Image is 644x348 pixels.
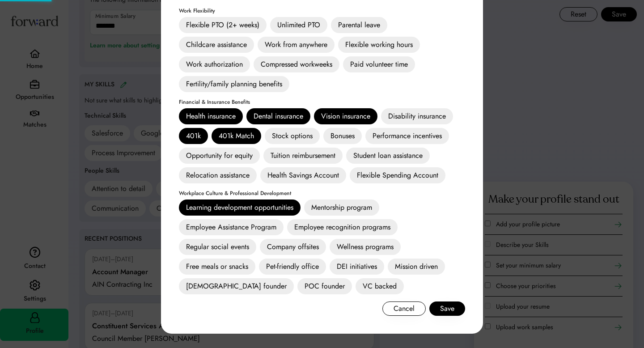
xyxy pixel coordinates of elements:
div: Opportunity for equity [179,148,260,164]
div: Disability insurance [381,108,453,124]
div: Work Flexibility [179,8,215,13]
div: Fertility/family planning benefits [179,76,289,92]
div: Wellness programs [330,239,401,255]
div: Health Savings Account [260,167,346,183]
div: 401k Match [212,128,261,144]
div: Vision insurance [314,108,377,124]
div: Performance incentives [365,128,449,144]
div: Pet-friendly office [259,259,326,275]
div: Health insurance [179,108,243,124]
div: Flexible Spending Account [350,167,445,183]
div: Employee Assistance Program [179,219,284,235]
div: Work from anywhere [258,37,335,53]
div: DEI initiatives [330,259,384,275]
div: Childcare assistance [179,37,254,53]
div: Free meals or snacks [179,259,255,275]
div: Regular social events [179,239,256,255]
div: Paid volunteer time [343,56,415,72]
div: Workplace Culture & Professional Development [179,191,291,196]
div: Work authorization [179,56,250,72]
div: Flexible PTO (2+ weeks) [179,17,267,33]
div: Dental insurance [246,108,310,124]
div: Parental leave [331,17,387,33]
div: Employee recognition programs [287,219,398,235]
div: Relocation assistance [179,167,257,183]
div: VC backed [356,278,404,294]
div: Financial & Insurance Benefits [179,99,250,105]
button: Cancel [382,301,426,316]
div: Tuition reimbursement [263,148,343,164]
div: Student loan assistance [346,148,430,164]
div: Unlimited PTO [270,17,327,33]
div: Flexible working hours [338,37,420,53]
div: Mentorship program [304,199,379,216]
div: Compressed workweeks [254,56,339,72]
div: [DEMOGRAPHIC_DATA] founder [179,278,294,294]
div: POC founder [297,278,352,294]
div: Mission driven [388,259,445,275]
div: 401k [179,128,208,144]
div: Learning development opportunities [179,199,301,216]
button: Save [429,301,465,316]
div: Stock options [265,128,320,144]
div: Bonuses [323,128,362,144]
div: Company offsites [260,239,326,255]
